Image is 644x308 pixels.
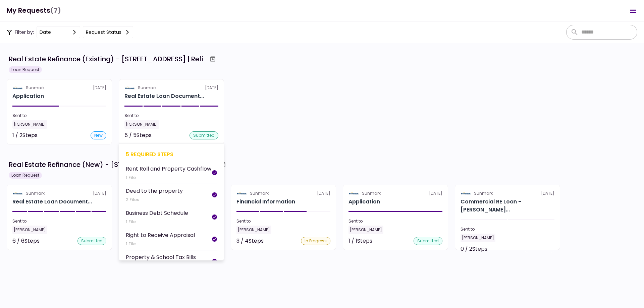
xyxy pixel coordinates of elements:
[461,245,487,253] div: 0 / 2 Steps
[9,54,203,64] div: Real Estate Refinance (Existing) - [STREET_ADDRESS] | Refi
[12,218,106,224] div: Sent to:
[461,190,471,196] img: Partner logo
[124,113,218,119] div: Sent to:
[124,85,218,91] div: [DATE]
[126,196,183,203] div: 2 Files
[126,150,217,159] div: 5 required steps
[461,190,554,196] div: [DATE]
[37,26,80,38] button: date
[207,53,219,65] button: Archive workflow
[301,237,330,245] div: In Progress
[348,218,442,224] div: Sent to:
[236,190,330,196] div: [DATE]
[7,4,61,17] h1: My Requests
[348,237,372,245] div: 1 / 1 Steps
[124,131,152,139] div: 5 / 5 Steps
[124,92,204,100] div: Real Estate Loan Documents (Refinance)
[12,120,47,129] div: [PERSON_NAME]
[348,198,380,206] h2: Application
[12,190,23,196] img: Partner logo
[348,190,442,196] div: [DATE]
[474,190,493,196] div: Sunmark
[138,85,157,91] div: Sunmark
[236,218,330,224] div: Sent to:
[348,226,383,234] div: [PERSON_NAME]
[461,198,554,214] div: Commercial RE Loan - Borrower Background
[12,190,106,196] div: [DATE]
[625,3,641,19] button: Open menu
[126,174,211,181] div: 1 File
[461,234,495,242] div: [PERSON_NAME]
[236,226,271,234] div: [PERSON_NAME]
[12,113,106,119] div: Sent to:
[12,85,23,91] img: Partner logo
[126,209,188,217] div: Business Debt Schedule
[12,92,44,100] h2: Application
[9,172,42,179] div: Loan Request
[12,131,38,139] div: 1 / 2 Steps
[26,85,45,91] div: Sunmark
[126,187,183,195] div: Deed to the property
[362,190,381,196] div: Sunmark
[9,160,213,170] div: Real Estate Refinance (New) - [STREET_ADDRESS] | Refinance
[83,26,133,38] button: Request status
[126,231,195,239] div: Right to Receive Appraisal
[524,245,554,253] div: Not started
[126,253,196,261] div: Property & School Tax Bills
[12,226,47,234] div: [PERSON_NAME]
[236,237,264,245] div: 3 / 4 Steps
[7,26,133,38] div: Filter by:
[26,190,45,196] div: Sunmark
[348,190,359,196] img: Partner logo
[126,219,188,225] div: 1 File
[50,4,61,17] span: (7)
[414,237,442,245] div: submitted
[91,131,106,139] div: new
[12,198,92,206] div: Real Estate Loan Documents (Refinance)
[190,131,218,139] div: submitted
[461,226,554,232] div: Sent to:
[126,241,195,247] div: 1 File
[12,85,106,91] div: [DATE]
[236,190,247,196] img: Partner logo
[124,120,159,129] div: [PERSON_NAME]
[12,237,40,245] div: 6 / 6 Steps
[9,66,42,73] div: Loan Request
[250,190,269,196] div: Sunmark
[236,198,295,206] h2: Financial Information
[40,28,51,36] div: date
[77,237,106,245] div: submitted
[124,85,135,91] img: Partner logo
[126,165,211,173] div: Rent Roll and Property Cashflow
